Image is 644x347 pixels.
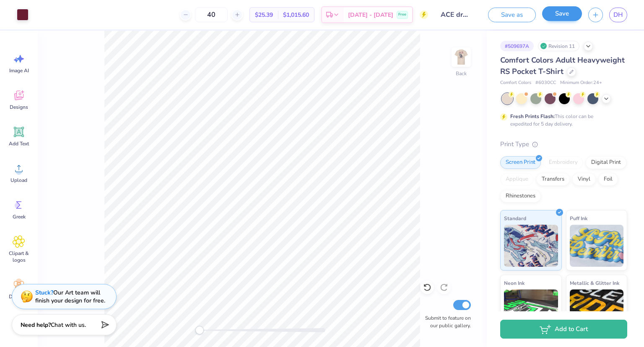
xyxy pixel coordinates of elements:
span: Metallic & Glitter Ink [570,279,619,287]
div: Digital Print [586,156,626,169]
div: Rhinestones [500,190,541,202]
span: Greek [13,213,26,220]
span: Add Text [9,140,29,147]
span: Clipart & logos [5,250,33,263]
span: $25.39 [255,11,273,19]
div: # 509697A [500,41,534,51]
span: Designs [10,104,28,110]
span: $1,015.60 [283,11,309,19]
img: Back [453,49,470,66]
strong: Stuck? [35,289,53,297]
div: Revision 11 [538,41,579,51]
div: Vinyl [572,173,596,186]
div: Applique [500,173,534,186]
span: Image AI [9,67,29,74]
div: Print Type [500,139,627,149]
span: Puff Ink [570,214,587,223]
div: Screen Print [500,156,541,169]
span: # 6030CC [535,79,556,87]
img: Metallic & Glitter Ink [570,289,624,331]
span: Decorate [9,293,29,300]
img: Neon Ink [504,289,558,331]
span: Neon Ink [504,279,525,287]
span: Standard [504,214,526,223]
span: DH [613,10,623,20]
img: Standard [504,225,558,267]
div: Our Art team will finish your design for free. [35,289,105,305]
button: Add to Cart [500,320,627,339]
span: Chat with us. [51,321,86,329]
button: Save as [488,8,536,22]
input: – – [195,7,228,22]
a: DH [609,8,627,22]
div: Accessibility label [195,326,204,334]
div: Back [456,70,467,77]
button: Save [542,6,582,21]
label: Submit to feature on our public gallery. [421,314,471,329]
div: Transfers [536,173,570,186]
span: Free [398,12,406,18]
strong: Need help? [21,321,51,329]
span: Comfort Colors Adult Heavyweight RS Pocket T-Shirt [500,55,625,76]
div: This color can be expedited for 5 day delivery. [510,113,613,128]
span: Upload [10,177,27,184]
div: Embroidery [543,156,583,169]
span: Minimum Order: 24 + [560,79,602,87]
span: [DATE] - [DATE] [348,11,393,19]
img: Puff Ink [570,225,624,267]
strong: Fresh Prints Flash: [510,113,555,120]
input: Untitled Design [434,6,475,23]
div: Foil [598,173,618,186]
span: Comfort Colors [500,79,531,87]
